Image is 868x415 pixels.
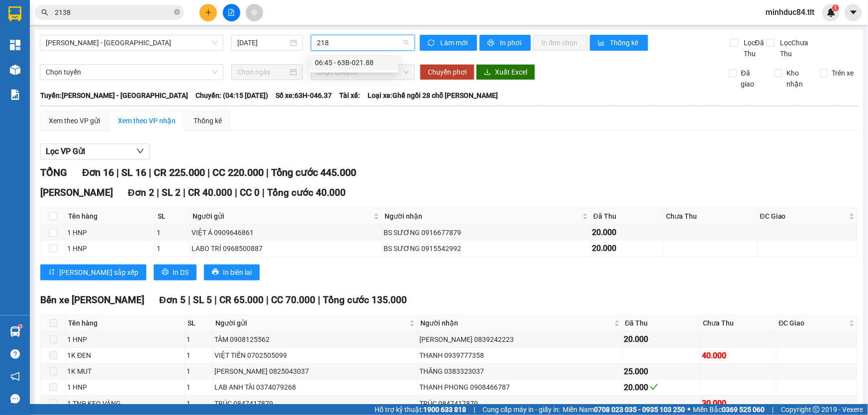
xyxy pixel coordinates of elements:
span: down [136,147,144,155]
span: | [214,294,217,306]
div: 20.000 [592,242,662,254]
span: ĐC Giao [779,318,847,329]
span: notification [10,372,20,381]
input: Tìm tên, số ĐT hoặc mã đơn [55,7,172,18]
span: CC 220.000 [212,166,264,178]
th: Đã Thu [591,208,664,225]
span: | [207,166,210,178]
span: printer [212,268,219,276]
span: CR 225.000 [154,166,205,178]
span: minhduc84.tlt [758,6,822,18]
button: printerIn phơi [480,35,531,51]
div: 1K MUT [67,366,183,377]
span: Tổng cước 445.000 [271,166,356,178]
span: Tổng cước 40.000 [267,187,346,198]
div: 1 HNP [67,334,183,345]
img: logo-vxr [8,6,21,21]
span: In biên lai [223,267,252,278]
img: dashboard-icon [10,40,20,50]
span: Trên xe [828,68,858,79]
span: Xuất Excel [495,67,527,78]
button: In đơn chọn [533,35,587,51]
div: 20.000 [624,333,699,345]
th: Tên hàng [66,315,185,332]
div: 1 HNP [67,382,183,393]
div: TRÚC 0847417879 [419,398,621,409]
div: Xem theo VP gửi [49,115,100,126]
div: 1 [157,227,188,238]
span: Chọn tuyến [46,65,217,80]
span: | [318,294,320,306]
span: SL 2 [162,187,181,198]
button: caret-down [845,4,862,21]
div: 1 TNP KEO VÀNG [67,398,183,409]
div: 1 [187,350,211,361]
strong: 0369 525 060 [722,406,765,414]
span: CR 40.000 [188,187,232,198]
div: 20.000 [592,226,662,239]
input: 14/08/2025 [237,37,288,48]
button: sort-ascending[PERSON_NAME] sắp xếp [40,264,146,280]
button: printerIn DS [154,264,196,280]
span: Loại xe: Ghế ngồi 28 chỗ [PERSON_NAME] [368,90,498,101]
th: Tên hàng [66,208,155,225]
div: Xem theo VP nhận [118,115,176,126]
span: CC 0 [240,187,260,198]
button: file-add [223,4,240,21]
button: plus [199,4,217,21]
span: ĐC Giao [760,211,847,222]
span: Kho nhận [782,68,812,89]
span: In DS [173,267,189,278]
sup: 1 [19,325,22,328]
div: LAB ANH TÀI 0374079268 [215,382,416,393]
div: LABO TRÍ 0968500887 [192,243,380,254]
div: 1K ĐEN [67,350,183,361]
th: Đã Thu [623,315,701,332]
span: Người nhận [420,318,612,329]
img: icon-new-feature [827,8,836,17]
span: plus [205,9,212,16]
button: downloadXuất Excel [476,64,535,80]
span: Miền Nam [563,404,685,415]
div: Thống kê [193,115,222,126]
span: Thống kê [610,37,640,48]
span: close-circle [174,8,180,17]
span: Người gửi [216,318,408,329]
button: syncLàm mới [420,35,477,51]
span: Làm mới [440,37,469,48]
div: BS SƯƠNG 0915542992 [384,243,589,254]
span: search [41,9,48,16]
div: 1 [157,243,188,254]
span: download [484,69,491,77]
span: [PERSON_NAME] sắp xếp [59,267,138,278]
div: THĂNG 0383323037 [419,366,621,377]
span: Chuyến: (04:15 [DATE]) [195,90,268,101]
div: 20.000 [624,381,699,394]
span: Lọc Chưa Thu [776,37,821,59]
div: TRÚC 0847417879 [215,398,416,409]
span: | [188,294,191,306]
strong: 0708 023 035 - 0935 103 250 [594,406,685,414]
span: copyright [813,406,820,413]
div: 06:45 - 63B-021.88 [315,57,392,68]
sup: 1 [832,4,839,11]
div: 40.000 [702,349,774,362]
div: THANH PHONG 0908466787 [419,382,621,393]
div: VIỆT Á 0909646861 [192,227,380,238]
span: close-circle [174,9,180,15]
span: bar-chart [598,39,606,47]
div: 1 HNP [67,227,153,238]
input: Chọn ngày [237,67,288,78]
b: Tuyến: [PERSON_NAME] - [GEOGRAPHIC_DATA] [40,91,188,99]
span: Miền Bắc [693,404,765,415]
span: sort-ascending [48,268,55,276]
span: Số xe: 63H-046.37 [276,90,332,101]
span: [PERSON_NAME] [40,187,113,198]
span: Đơn 2 [128,187,154,198]
span: question-circle [10,349,20,359]
span: ⚪️ [687,408,690,412]
span: Hỗ trợ kỹ thuật: [375,404,466,415]
div: VIỆT TIẾN 0702505099 [215,350,416,361]
div: [PERSON_NAME] 0825043037 [215,366,416,377]
span: printer [162,268,169,276]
